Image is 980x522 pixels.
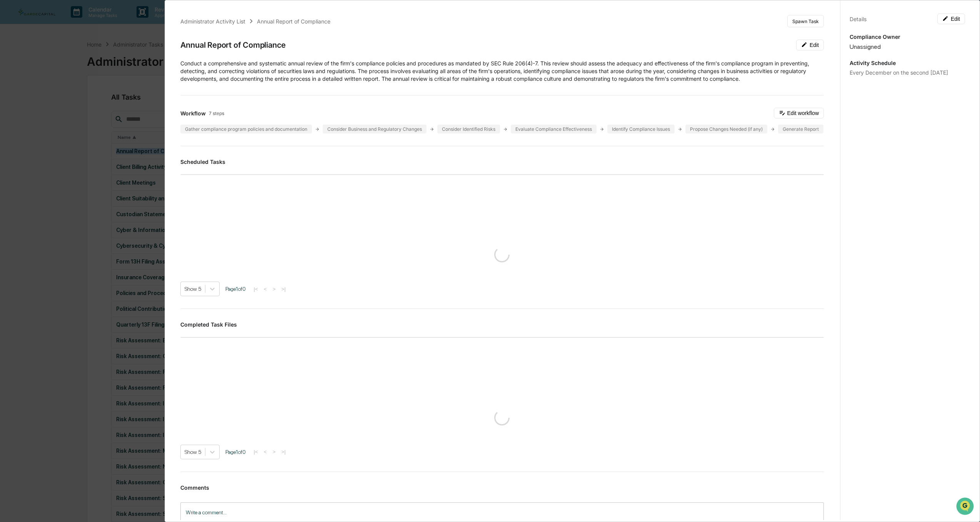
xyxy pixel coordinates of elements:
[850,69,965,76] div: Every December on the second [DATE]
[262,449,269,455] button: <
[225,286,246,292] span: Page 1 of 0
[8,16,140,28] p: How can we help?
[54,130,93,136] a: Powered byPylon
[252,449,260,455] button: |<
[180,18,245,25] div: Administrator Activity List
[787,15,824,27] button: Spawn Task
[685,125,767,133] div: Propose Changes Needed (if any)
[257,18,330,25] div: Annual Report of Compliance
[180,484,824,491] h3: Comments
[323,125,427,133] div: Consider Business and Regulatory Changes
[796,40,824,50] button: Edit
[252,286,260,292] button: |<
[8,98,14,104] div: 🖐️
[225,449,246,455] span: Page 1 of 0
[15,97,50,105] span: Preclearance
[8,112,14,118] div: 🔎
[180,321,824,328] h3: Completed Task Files
[937,13,965,24] button: Edit
[850,60,965,66] p: Activity Schedule
[8,59,22,73] img: 1746055101610-c473b297-6a78-478c-a979-82029cc54cd1
[262,286,269,292] button: <
[26,67,97,73] div: We're available if you need us!
[279,286,288,292] button: >|
[511,125,597,133] div: Evaluate Compliance Effectiveness
[180,125,312,133] div: Gather compliance program policies and documentation
[209,110,224,116] span: 7 steps
[270,286,278,292] button: >
[63,97,95,105] span: Attestations
[180,158,824,165] h3: Scheduled Tasks
[180,110,206,117] span: Workflow
[607,125,675,133] div: Identify Compliance Issues
[5,94,53,108] a: 🖐️Preclearance
[850,16,867,22] div: Details
[53,94,98,108] a: 🗄️Attestations
[56,98,62,104] div: 🗄️
[15,112,48,119] span: Data Lookup
[131,61,140,70] button: Start new chat
[77,130,93,136] span: Pylon
[955,497,976,517] iframe: Open customer support
[778,125,823,133] div: Generate Report
[180,40,286,50] div: Annual Report of Compliance
[850,43,965,50] div: Unassigned
[850,33,965,40] p: Compliance Owner
[279,449,288,455] button: >|
[5,108,52,122] a: 🔎Data Lookup
[774,108,824,118] button: Edit workflow
[270,449,278,455] button: >
[26,59,126,67] div: Start new chat
[180,60,824,83] p: Conduct a comprehensive and systematic annual review of the firm's compliance policies and proced...
[437,125,500,133] div: Consider Identified Risks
